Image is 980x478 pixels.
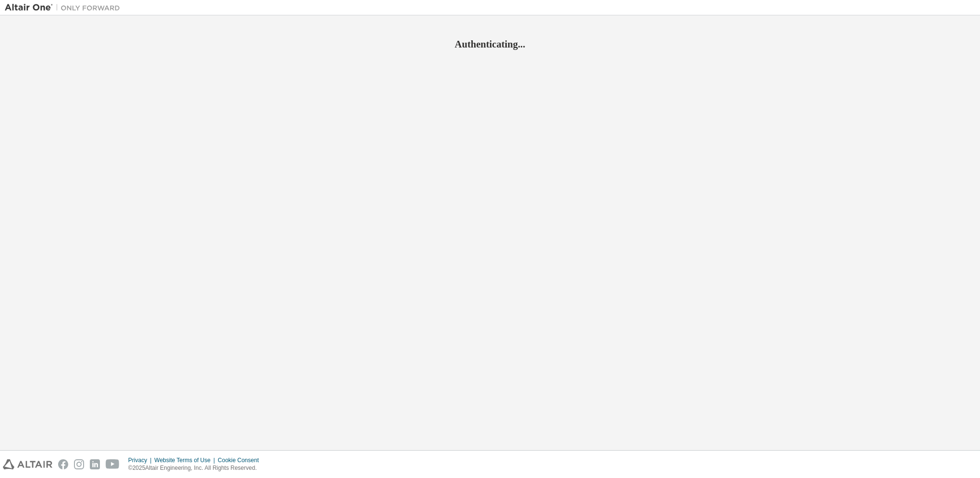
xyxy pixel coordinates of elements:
[58,459,68,469] img: facebook.svg
[3,459,52,469] img: altair_logo.svg
[90,459,100,469] img: linkedin.svg
[106,459,120,469] img: youtube.svg
[218,456,264,464] div: Cookie Consent
[5,38,975,50] h2: Authenticating...
[154,456,218,464] div: Website Terms of Use
[5,3,125,12] img: Altair One
[128,456,154,464] div: Privacy
[128,464,265,472] p: © 2025 Altair Engineering, Inc. All Rights Reserved.
[74,459,84,469] img: instagram.svg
